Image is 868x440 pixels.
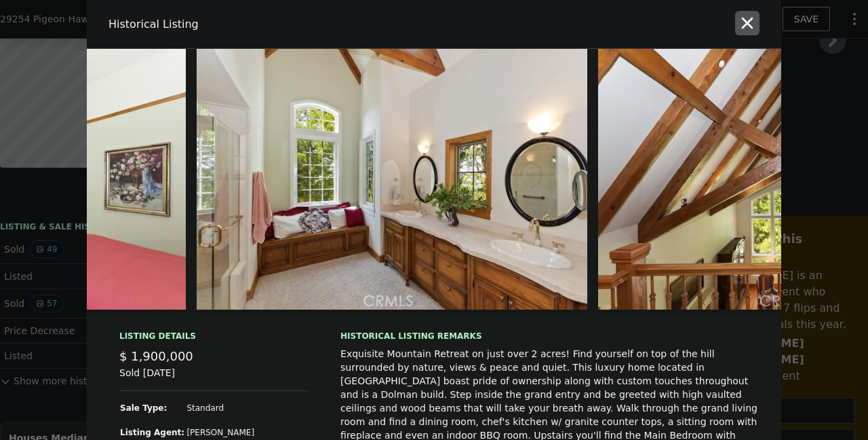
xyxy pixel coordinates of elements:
div: Historical Listing remarks [340,331,759,342]
td: [PERSON_NAME] [186,426,308,439]
td: Standard [186,402,308,414]
div: Sold [DATE] [119,366,308,391]
div: Listing Details [119,331,308,347]
img: Property Img [197,49,587,310]
div: Historical Listing [108,16,429,33]
span: $ 1,900,000 [119,349,193,363]
strong: Listing Agent: [120,428,184,437]
strong: Sale Type: [120,403,167,413]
